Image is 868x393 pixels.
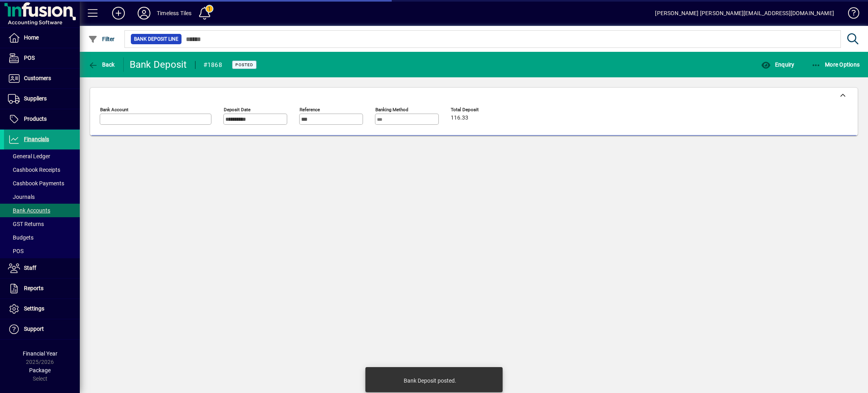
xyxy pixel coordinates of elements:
[375,107,408,112] mat-label: Banking Method
[224,107,251,112] mat-label: Deposit Date
[134,35,178,43] span: Bank Deposit Line
[842,2,858,28] a: Knowledge Base
[4,299,80,319] a: Settings
[4,204,80,217] a: Bank Accounts
[24,55,35,61] span: POS
[86,57,117,72] button: Back
[4,163,80,177] a: Cashbook Receipts
[4,258,80,278] a: Staff
[130,58,187,71] div: Bank Deposit
[4,319,80,339] a: Support
[809,57,862,72] button: More Options
[300,107,320,112] mat-label: Reference
[24,95,47,102] span: Suppliers
[8,207,50,214] span: Bank Accounts
[24,305,44,312] span: Settings
[4,177,80,190] a: Cashbook Payments
[8,221,44,227] span: GST Returns
[106,6,131,20] button: Add
[4,109,80,129] a: Products
[451,107,499,112] span: Total Deposit
[157,7,191,20] div: Timeless Tiles
[4,69,80,88] a: Customers
[4,279,80,299] a: Reports
[24,75,51,81] span: Customers
[24,136,49,142] span: Financials
[761,61,794,68] span: Enquiry
[24,34,39,41] span: Home
[8,180,64,187] span: Cashbook Payments
[24,265,36,271] span: Staff
[4,217,80,231] a: GST Returns
[759,57,796,72] button: Enquiry
[100,107,128,112] mat-label: Bank Account
[4,244,80,258] a: POS
[4,28,80,48] a: Home
[451,115,468,121] span: 116.33
[8,167,60,173] span: Cashbook Receipts
[8,248,24,254] span: POS
[131,6,157,20] button: Profile
[8,153,50,159] span: General Ledger
[811,61,860,68] span: More Options
[23,350,57,357] span: Financial Year
[4,231,80,244] a: Budgets
[8,234,34,241] span: Budgets
[8,194,35,200] span: Journals
[4,48,80,68] a: POS
[404,377,456,385] div: Bank Deposit posted.
[29,367,51,373] span: Package
[88,61,115,68] span: Back
[4,149,80,163] a: General Ledger
[24,116,47,122] span: Products
[235,62,253,67] span: Posted
[4,190,80,204] a: Journals
[203,59,222,71] div: #1868
[24,285,43,291] span: Reports
[24,326,44,332] span: Support
[88,36,115,42] span: Filter
[655,7,834,20] div: [PERSON_NAME] [PERSON_NAME][EMAIL_ADDRESS][DOMAIN_NAME]
[80,57,124,72] app-page-header-button: Back
[86,32,117,46] button: Filter
[4,89,80,109] a: Suppliers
